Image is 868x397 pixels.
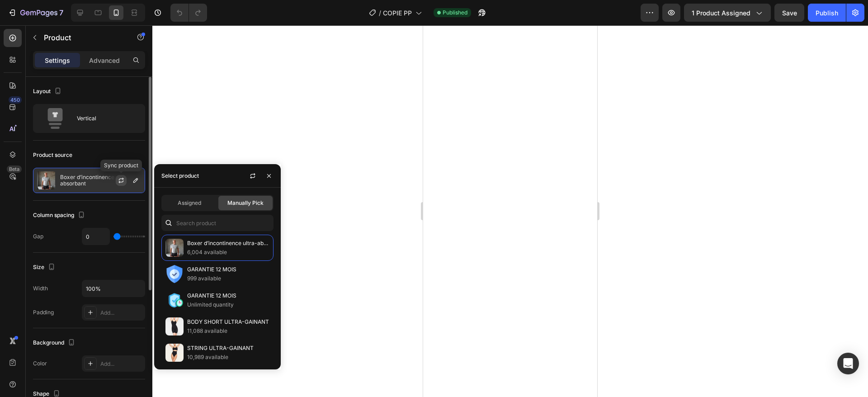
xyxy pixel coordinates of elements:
[82,228,109,245] input: Auto
[187,248,269,257] p: 6,004 available
[33,308,54,317] div: Padding
[82,280,145,297] input: Auto
[187,353,269,362] p: 10,989 available
[816,8,838,18] div: Publish
[37,171,55,189] img: product feature img
[33,284,48,293] div: Width
[33,359,47,368] div: Color
[782,9,797,17] span: Save
[187,274,269,283] p: 999 available
[44,32,121,43] p: Product
[187,291,269,300] p: GARANTIE 12 MOIS
[100,309,143,317] div: Add...
[33,85,63,98] div: Layout
[165,317,184,336] img: collections
[808,4,846,22] button: Publish
[165,265,184,283] img: collections
[60,174,141,187] p: Boxer d’incontinence ultra-absorbant
[89,56,120,65] p: Advanced
[227,199,264,207] span: Manually Pick
[33,209,87,222] div: Column spacing
[161,172,199,180] div: Select product
[165,344,184,362] img: collections
[187,344,269,353] p: STRING ULTRA-GAINANT
[161,215,274,231] input: Search in Settings & Advanced
[187,300,269,309] p: Unlimited quantity
[100,360,143,368] div: Add...
[165,291,184,309] img: collections
[7,165,22,173] div: Beta
[837,353,859,374] div: Open Intercom Messenger
[379,8,381,18] span: /
[187,326,269,336] p: 11,088 available
[45,56,70,65] p: Settings
[170,4,207,22] div: Undo/Redo
[187,265,269,274] p: GARANTIE 12 MOIS
[187,317,269,326] p: BODY SHORT ULTRA-GAINANT
[59,7,63,18] p: 7
[774,4,804,22] button: Save
[33,232,43,241] div: Gap
[33,261,57,274] div: Size
[684,4,771,22] button: 1 product assigned
[443,9,467,17] span: Published
[692,8,750,18] span: 1 product assigned
[178,199,201,207] span: Assigned
[33,151,72,159] div: Product source
[9,96,22,104] div: 450
[165,239,184,257] img: collections
[4,4,67,22] button: 7
[33,337,77,349] div: Background
[77,108,132,129] div: Vertical
[383,8,412,18] span: COPIE PP
[187,239,269,248] p: Boxer d’incontinence ultra-absorbant
[423,25,597,397] iframe: Design area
